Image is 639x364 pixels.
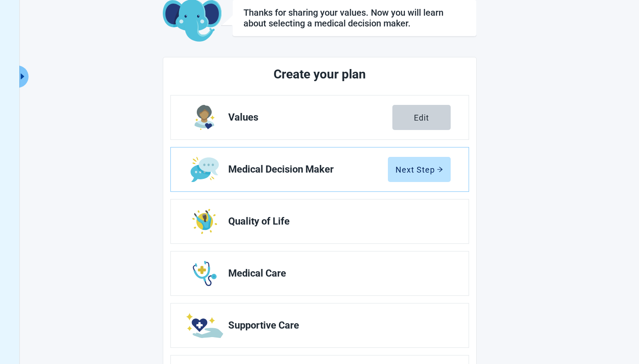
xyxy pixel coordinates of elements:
span: Quality of Life [228,216,443,227]
a: Edit Medical Care section [171,251,469,295]
div: Next Step [396,165,443,174]
button: Next Steparrow-right [388,157,451,182]
a: Edit Supportive Care section [171,303,469,347]
a: Edit Medical Decision Maker section [171,147,469,191]
div: Edit [414,113,429,122]
span: caret-right [18,72,27,81]
span: Medical Decision Maker [228,164,388,175]
a: Edit Quality of Life section [171,199,469,243]
span: arrow-right [437,166,443,173]
a: Edit Values section [171,95,469,139]
button: Expand menu [17,65,29,88]
div: Thanks for sharing your values. Now you will learn about selecting a medical decision maker. [243,7,465,29]
h2: Create your plan [204,65,435,84]
span: Values [228,112,392,123]
button: Edit [392,105,451,130]
span: Medical Care [228,268,443,279]
span: Supportive Care [228,320,443,331]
